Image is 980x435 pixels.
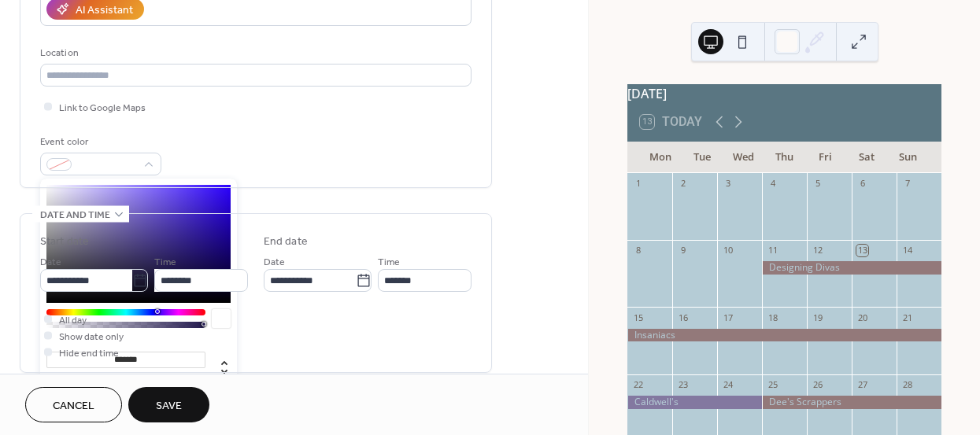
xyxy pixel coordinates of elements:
[59,100,146,116] span: Link to Google Maps
[59,345,119,362] span: Hide end time
[677,312,689,323] div: 16
[767,178,778,190] div: 4
[640,142,681,173] div: Mon
[762,396,941,409] div: Dee's Scrappers
[767,245,778,256] div: 11
[805,142,846,173] div: Fri
[812,312,823,323] div: 19
[156,398,182,415] span: Save
[812,178,823,190] div: 5
[59,312,87,329] span: All day
[762,261,941,275] div: Designing Divas
[722,178,734,190] div: 3
[723,142,764,173] div: Wed
[76,2,133,19] div: AI Assistant
[627,84,941,103] div: [DATE]
[627,329,941,342] div: Insaniacs
[677,245,689,256] div: 9
[677,379,689,391] div: 23
[59,329,124,345] span: Show date only
[722,245,734,256] div: 10
[264,234,308,250] div: End date
[901,379,913,391] div: 28
[53,398,94,415] span: Cancel
[677,178,689,190] div: 2
[632,178,644,190] div: 1
[40,134,158,150] div: Event color
[901,312,913,323] div: 21
[767,379,778,391] div: 25
[767,312,778,323] div: 18
[846,142,887,173] div: Sat
[40,207,110,223] span: Date and time
[627,396,762,409] div: Caldwell's
[40,254,61,271] span: Date
[812,379,823,391] div: 26
[128,387,209,422] button: Save
[722,312,734,323] div: 17
[856,245,868,256] div: 13
[812,245,823,256] div: 12
[888,142,929,173] div: Sun
[154,254,176,271] span: Time
[856,178,868,190] div: 6
[681,142,722,173] div: Tue
[632,312,644,323] div: 15
[40,45,468,61] div: Location
[764,142,804,173] div: Thu
[378,254,400,271] span: Time
[40,234,89,250] div: Start date
[901,178,913,190] div: 7
[25,387,122,422] button: Cancel
[856,379,868,391] div: 27
[264,254,285,271] span: Date
[901,245,913,256] div: 14
[632,245,644,256] div: 8
[722,379,734,391] div: 24
[632,379,644,391] div: 22
[856,312,868,323] div: 20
